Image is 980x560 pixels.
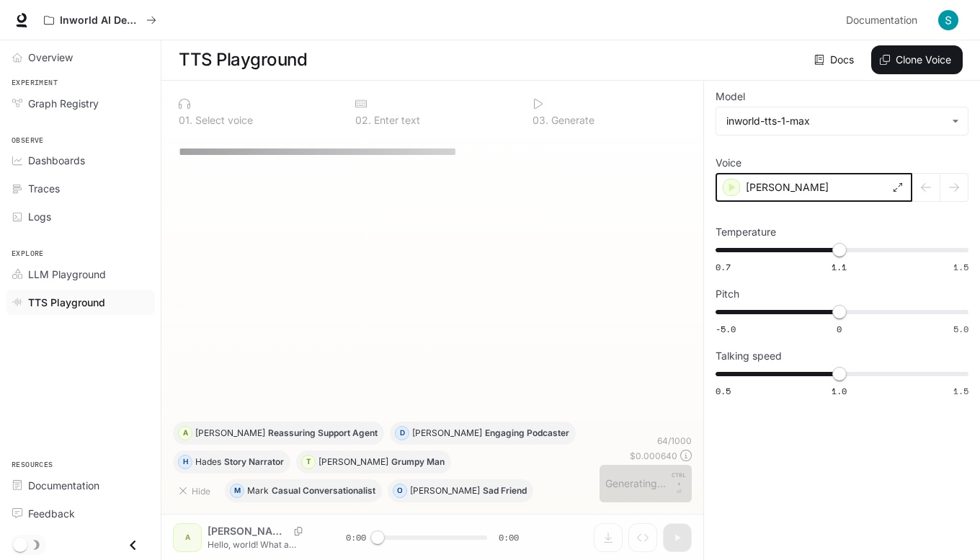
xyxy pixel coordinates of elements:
[355,115,371,125] p: 0 2 .
[6,262,155,287] a: LLM Playground
[716,158,741,168] p: Voice
[953,323,968,335] span: 5.0
[393,479,406,502] div: O
[6,290,155,315] a: TTS Playground
[6,473,155,498] a: Documentation
[410,486,480,495] p: [PERSON_NAME]
[60,14,141,27] p: Inworld AI Demos
[533,115,548,125] p: 0 3 .
[938,10,958,30] img: User avatar
[412,429,482,437] p: [PERSON_NAME]
[28,267,106,282] span: LLM Playground
[28,506,75,521] span: Feedback
[953,261,968,273] span: 1.5
[247,486,269,495] p: Mark
[179,45,307,74] h1: TTS Playground
[396,422,409,445] div: D
[716,227,776,237] p: Temperature
[192,115,253,125] p: Select voice
[746,180,829,195] p: [PERSON_NAME]
[726,114,945,128] div: inworld-tts-1-max
[832,385,847,397] span: 1.0
[179,115,192,125] p: 0 1 .
[657,435,692,447] p: 64 / 1000
[224,458,284,466] p: Story Narrator
[371,115,420,125] p: Enter text
[953,385,968,397] span: 1.5
[117,530,149,560] button: Close drawer
[37,6,163,35] button: All workspaces
[630,450,677,462] p: $ 0.000640
[716,351,782,361] p: Talking speed
[716,261,731,273] span: 0.7
[28,209,51,224] span: Logs
[6,176,155,201] a: Traces
[871,45,963,74] button: Clone Voice
[28,295,105,310] span: TTS Playground
[6,45,155,70] a: Overview
[173,422,384,445] button: A[PERSON_NAME]Reassuring Support Agent
[28,478,99,493] span: Documentation
[390,422,576,445] button: D[PERSON_NAME]Engaging Podcaster
[485,429,569,437] p: Engaging Podcaster
[179,450,192,474] div: H
[388,479,533,502] button: O[PERSON_NAME]Sad Friend
[934,6,963,35] button: User avatar
[548,115,594,125] p: Generate
[302,450,315,474] div: T
[231,479,244,502] div: M
[195,458,221,466] p: Hades
[28,96,99,111] span: Graph Registry
[837,323,842,335] span: 0
[28,50,73,65] span: Overview
[318,458,388,466] p: [PERSON_NAME]
[716,92,745,102] p: Model
[840,6,928,35] a: Documentation
[832,261,847,273] span: 1.1
[716,289,739,299] p: Pitch
[13,536,27,552] span: Dark mode toggle
[28,181,60,196] span: Traces
[268,429,378,437] p: Reassuring Support Agent
[179,422,192,445] div: A
[6,91,155,116] a: Graph Registry
[716,323,736,335] span: -5.0
[811,45,860,74] a: Docs
[483,486,527,495] p: Sad Friend
[195,429,265,437] p: [PERSON_NAME]
[716,385,731,397] span: 0.5
[846,12,917,30] span: Documentation
[272,486,375,495] p: Casual Conversationalist
[716,107,968,135] div: inworld-tts-1-max
[173,450,290,474] button: HHadesStory Narrator
[225,479,382,502] button: MMarkCasual Conversationalist
[6,148,155,173] a: Dashboards
[391,458,445,466] p: Grumpy Man
[6,501,155,526] a: Feedback
[173,479,219,502] button: Hide
[28,153,85,168] span: Dashboards
[6,204,155,229] a: Logs
[296,450,451,474] button: T[PERSON_NAME]Grumpy Man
